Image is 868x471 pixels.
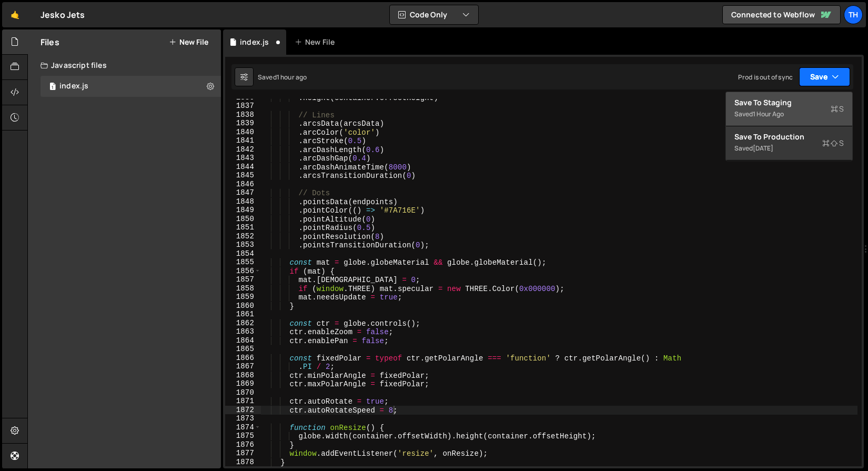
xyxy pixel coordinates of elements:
div: 1865 [225,345,261,354]
div: 1872 [225,406,261,415]
div: Jesko Jets [41,8,85,21]
div: 1863 [225,327,261,336]
div: 1840 [225,128,261,137]
div: 1866 [225,354,261,363]
div: 1854 [225,249,261,258]
a: Th [844,5,863,24]
div: 1848 [225,197,261,206]
span: 1 [49,83,56,92]
div: 1837 [225,102,261,111]
div: 1871 [225,397,261,406]
div: 1861 [225,310,261,319]
div: Save to Staging [734,97,844,108]
div: 1858 [225,284,261,293]
div: 1860 [225,302,261,310]
div: 1841 [225,136,261,145]
div: 1844 [225,163,261,172]
div: 1874 [225,423,261,432]
div: 1873 [225,414,261,423]
div: [DATE] [753,144,773,153]
a: Connected to Webflow [722,5,841,24]
div: 1843 [225,154,261,163]
div: 1852 [225,232,261,241]
div: 1869 [225,379,261,388]
div: 1856 [225,267,261,276]
div: 1850 [225,215,261,224]
button: New File [169,38,208,46]
button: Save [799,67,850,86]
div: 1847 [225,188,261,197]
div: 1839 [225,119,261,128]
div: Saved [734,142,844,155]
span: S [822,138,844,148]
div: 1853 [225,240,261,249]
div: 1842 [225,145,261,154]
div: 1867 [225,362,261,371]
button: Code Only [390,5,478,24]
div: 1875 [225,432,261,440]
button: Save to StagingS Saved1 hour ago [726,92,852,126]
div: New File [295,37,339,47]
div: Saved [258,73,307,82]
div: Save to Production [734,132,844,142]
div: 1 hour ago [753,109,784,118]
div: 1877 [225,449,261,458]
div: 1857 [225,275,261,284]
div: 1845 [225,171,261,180]
div: 1870 [225,388,261,397]
div: 1855 [225,258,261,267]
div: 16759/45776.js [41,76,221,97]
span: S [831,104,844,114]
h2: Files [41,36,59,48]
div: 1864 [225,336,261,345]
div: Javascript files [28,55,221,76]
div: 1849 [225,206,261,215]
div: 1862 [225,319,261,328]
div: 1878 [225,458,261,467]
div: 1 hour ago [277,73,307,82]
div: Code Only [725,92,853,161]
div: 1851 [225,223,261,232]
div: index.js [240,37,269,47]
div: 1868 [225,371,261,380]
div: Prod is out of sync [738,73,793,82]
div: 1838 [225,111,261,119]
div: 1846 [225,180,261,189]
div: 1876 [225,440,261,449]
div: index.js [59,82,88,91]
div: Saved [734,108,844,121]
button: Save to ProductionS Saved[DATE] [726,126,852,161]
div: 1859 [225,293,261,302]
a: 🤙 [2,2,28,27]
